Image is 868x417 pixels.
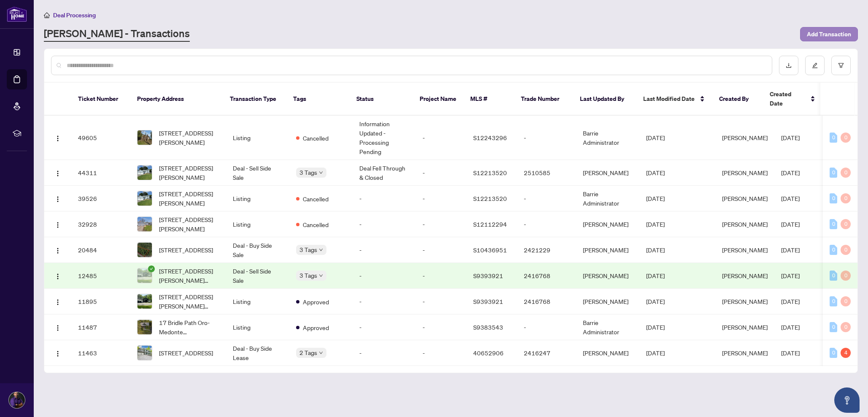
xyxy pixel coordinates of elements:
div: 0 [830,219,837,229]
td: 32928 [71,211,130,237]
td: 39526 [71,186,130,211]
div: 0 [830,168,837,178]
td: Listing [226,314,289,340]
span: [DATE] [781,246,800,254]
td: Deal - Sell Side Sale [226,263,289,289]
div: 0 [830,271,837,281]
img: thumbnail-img [137,243,152,257]
span: [STREET_ADDRESS][PERSON_NAME] [159,128,219,147]
img: thumbnail-img [137,165,152,180]
button: filter [831,56,851,75]
td: 44311 [71,160,130,186]
td: [PERSON_NAME] [576,211,639,237]
span: Last Modified Date [643,94,695,103]
button: Logo [51,131,65,144]
button: Open asap [834,387,860,413]
div: 0 [830,348,837,358]
th: MLS # [464,83,514,116]
td: - [416,263,466,289]
span: [DATE] [781,349,800,357]
td: 2510585 [517,160,576,186]
div: 0 [830,322,837,332]
td: - [517,116,576,160]
td: - [416,116,466,160]
td: - [353,340,416,366]
span: [DATE] [646,349,665,357]
td: Barrie Administrator [576,186,639,211]
span: [PERSON_NAME] [722,246,768,254]
td: 2416247 [517,340,576,366]
span: [DATE] [646,246,665,254]
span: check-circle [148,265,155,272]
td: - [416,340,466,366]
button: Logo [51,295,65,308]
td: 2421229 [517,237,576,263]
td: [PERSON_NAME] [576,263,639,289]
img: thumbnail-img [137,320,152,334]
td: Barrie Administrator [576,314,639,340]
button: edit [805,56,825,75]
button: Logo [51,269,65,282]
span: [DATE] [781,298,800,305]
span: [DATE] [781,323,800,331]
td: [PERSON_NAME] [576,340,639,366]
td: - [517,211,576,237]
div: 4 [841,348,851,358]
td: - [416,160,466,186]
span: down [319,273,323,278]
td: - [416,289,466,314]
td: Deal - Sell Side Sale [226,160,289,186]
span: S12213520 [473,169,507,176]
span: [PERSON_NAME] [722,195,768,202]
span: 3 Tags [299,271,317,280]
span: Cancelled [303,220,329,229]
img: Logo [54,350,61,357]
th: Project Name [413,83,464,116]
div: 0 [830,296,837,306]
th: Status [350,83,413,116]
th: Trade Number [514,83,573,116]
span: Cancelled [303,194,329,203]
span: Approved [303,297,329,306]
span: [STREET_ADDRESS][PERSON_NAME][PERSON_NAME] [159,292,219,311]
td: [PERSON_NAME] [576,237,639,263]
div: 0 [830,133,837,143]
td: 20484 [71,237,130,263]
span: S10436951 [473,246,507,254]
div: 0 [841,296,851,306]
button: Add Transaction [800,27,858,41]
button: Logo [51,320,65,334]
button: Logo [51,346,65,360]
button: Logo [51,192,65,205]
td: - [416,211,466,237]
th: Created Date [763,83,822,116]
div: 0 [841,322,851,332]
span: home [44,12,50,18]
td: Deal Fell Through & Closed [353,160,416,186]
span: 17 Bridle Path Oro-Medonte [GEOGRAPHIC_DATA] L0L 2L0 [GEOGRAPHIC_DATA], [GEOGRAPHIC_DATA], [GEOGR... [159,318,219,336]
span: [STREET_ADDRESS][PERSON_NAME] [159,215,219,233]
span: S12213520 [473,195,507,202]
span: [PERSON_NAME] [722,220,768,228]
button: Logo [51,217,65,231]
span: 3 Tags [299,168,317,177]
span: [DATE] [646,169,665,176]
th: Tags [286,83,350,116]
span: [DATE] [646,134,665,141]
span: [DATE] [781,134,800,141]
th: Last Modified Date [636,83,712,116]
img: Logo [54,247,61,254]
img: Logo [54,273,61,280]
div: 0 [841,193,851,203]
span: S9393921 [473,272,503,279]
div: 0 [841,133,851,143]
td: - [517,314,576,340]
img: thumbnail-img [137,346,152,360]
td: Deal - Buy Side Lease [226,340,289,366]
span: [PERSON_NAME] [722,134,768,141]
span: S9383543 [473,323,503,331]
button: download [779,56,798,75]
button: Logo [51,166,65,179]
td: [PERSON_NAME] [576,289,639,314]
img: Logo [54,299,61,306]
